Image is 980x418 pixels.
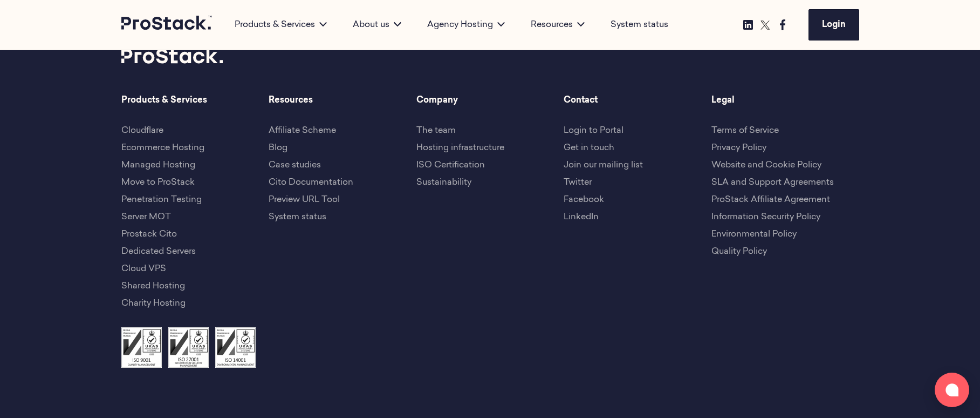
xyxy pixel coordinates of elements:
a: Login to Portal [564,126,623,135]
a: Managed Hosting [121,161,195,170]
a: SLA and Support Agreements [711,178,834,187]
a: Environmental Policy [711,230,797,239]
span: Resources [269,94,416,107]
a: LinkedIn [564,213,599,221]
a: Preview URL Tool [269,195,340,204]
div: About us [340,18,414,31]
a: Information Security Policy [711,213,820,221]
a: Shared Hosting [121,282,185,291]
div: Agency Hosting [414,18,518,31]
a: Case studies [269,161,321,170]
a: Quality Policy [711,247,767,256]
a: Cito Documentation [269,178,353,187]
a: Login [808,9,859,41]
a: Prostack logo [121,48,224,68]
a: ProStack Affiliate Agreement [711,195,830,204]
span: Login [822,21,846,29]
a: Blog [269,144,287,152]
span: Products & Services [121,94,269,107]
a: Facebook [564,195,604,204]
a: Server MOT [121,213,171,221]
a: Cloud VPS [121,265,166,273]
a: Join our mailing list [564,161,643,170]
a: Affiliate Scheme [269,126,336,135]
a: Privacy Policy [711,144,766,152]
a: Get in touch [564,144,614,152]
button: Open chat window [935,373,969,407]
a: Move to ProStack [121,178,195,187]
a: Dedicated Servers [121,247,196,256]
a: Charity Hosting [121,299,186,308]
span: Company [416,94,564,107]
a: Sustainability [416,178,471,187]
a: Website and Cookie Policy [711,161,821,170]
a: The team [416,126,456,135]
div: Resources [518,18,598,31]
a: Penetration Testing [121,195,202,204]
a: System status [611,18,668,31]
a: System status [269,213,326,221]
span: Contact [564,94,711,107]
a: Cloudflare [121,126,163,135]
a: ISO Certification [416,161,485,170]
a: Ecommerce Hosting [121,144,204,152]
a: Terms of Service [711,126,779,135]
div: Products & Services [222,18,340,31]
a: Hosting infrastructure [416,144,504,152]
a: Prostack Cito [121,230,177,239]
a: Prostack logo [121,16,213,34]
span: Legal [711,94,859,107]
a: Twitter [564,178,592,187]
